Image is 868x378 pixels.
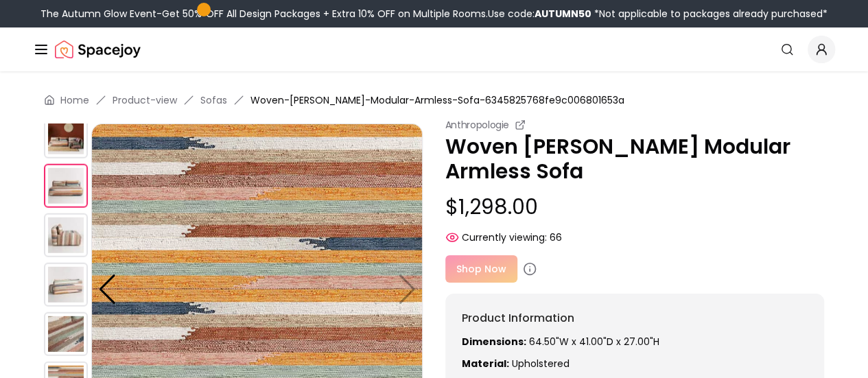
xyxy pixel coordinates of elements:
[40,7,828,21] div: The Autumn Glow Event-Get 50% OFF All Design Packages + Extra 10% OFF on Multiple Rooms.
[445,195,825,220] p: $1,298.00
[44,164,88,208] img: https://storage.googleapis.com/spacejoy-main/assets/6345825768fe9c006801653a/product_2_fa2k6ej595k
[550,231,562,244] span: 66
[200,93,227,107] a: Sofas
[60,93,89,107] a: Home
[488,7,591,21] span: Use code:
[462,335,526,349] strong: Dimensions:
[33,27,835,71] nav: Global
[445,118,509,132] small: Anthropologie
[591,7,828,21] span: *Not applicable to packages already purchased*
[44,115,88,158] img: https://storage.googleapis.com/spacejoy-main/assets/6345825768fe9c006801653a/product_1_jhg96b8fgoh
[113,93,177,107] a: Product-view
[44,263,88,307] img: https://storage.googleapis.com/spacejoy-main/assets/6345825768fe9c006801653a/product_4_i4p5gn8gg3ob
[462,357,509,370] strong: Material:
[445,134,825,184] p: Woven [PERSON_NAME] Modular Armless Sofa
[55,36,141,63] a: Spacejoy
[250,93,624,107] span: Woven-[PERSON_NAME]-Modular-Armless-Sofa-6345825768fe9c006801653a
[535,7,591,21] b: AUTUMN50
[44,213,88,257] img: https://storage.googleapis.com/spacejoy-main/assets/6345825768fe9c006801653a/product_3_2b4hnaikbdg9
[462,310,808,327] h6: Product Information
[462,335,808,349] p: 64.50"W x 41.00"D x 27.00"H
[462,231,547,244] span: Currently viewing:
[55,36,141,63] img: Spacejoy Logo
[512,357,570,370] span: Upholstered
[44,312,88,356] img: https://storage.googleapis.com/spacejoy-main/assets/6345825768fe9c006801653a/product_5_nb6lgim294hg
[44,93,824,107] nav: breadcrumb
